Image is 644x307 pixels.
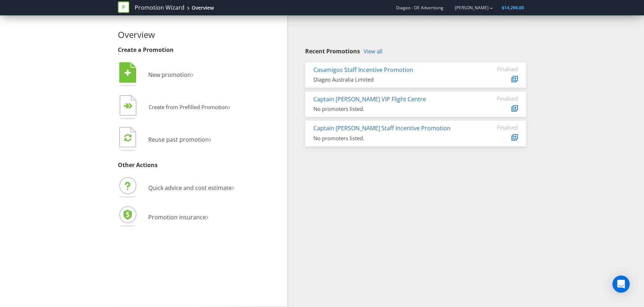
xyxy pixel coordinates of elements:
span: › [232,181,234,193]
a: [PERSON_NAME] [448,5,489,11]
span: › [228,101,230,112]
span: › [209,133,211,145]
a: Captain [PERSON_NAME] VIP Flight Centre [313,95,426,103]
div: Finalised [475,66,518,72]
div: Finalised [475,95,518,102]
span: New promotion [148,71,191,79]
span: Create from Prefilled Promotion [149,103,228,111]
a: Promotion insurance› [118,213,208,221]
span: › [191,68,193,80]
div: No promoters listed. [313,105,464,113]
h2: Overview [118,30,282,39]
a: Promotion Wizard [135,4,184,12]
tspan:  [125,69,131,77]
a: Casamigos Staff Incentive Promotion [313,66,413,74]
span: Diageo - DE Advertising [396,5,443,11]
a: Quick advice and cost estimate› [118,184,234,192]
span: $14,296.00 [502,5,524,11]
button: Create from Prefilled Promotion› [118,93,231,122]
h3: Other Actions [118,162,282,169]
tspan:  [128,103,133,109]
div: Finalised [475,124,518,131]
a: View all [364,48,383,54]
h3: Create a Promotion [118,47,282,53]
div: Overview [192,4,214,11]
a: Captain [PERSON_NAME] Staff Incentive Promotion [313,124,451,132]
div: Open Intercom Messenger [612,276,630,293]
div: Diageo Australia Limited [313,76,464,83]
span: Promotion insurance [148,213,206,221]
span: Recent Promotions [305,47,360,55]
span: Reuse past promotion [148,136,209,143]
div: No promoters listed. [313,135,464,142]
tspan:  [124,133,131,142]
span: Quick advice and cost estimate [148,184,232,192]
span: › [206,210,208,222]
